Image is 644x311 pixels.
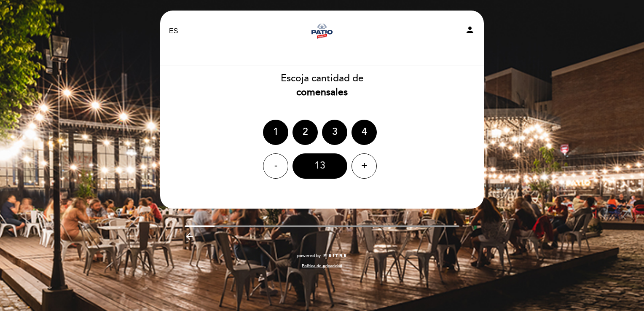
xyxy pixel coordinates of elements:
div: 4 [352,120,377,145]
a: Política de privacidad [302,263,342,269]
img: MEITRE [323,254,347,258]
div: Escoja cantidad de [160,72,484,99]
b: comensales [296,86,348,98]
button: person [465,25,475,38]
div: + [352,153,377,179]
div: - [263,153,288,179]
div: 2 [292,120,318,145]
i: person [465,25,475,35]
span: powered by [297,253,321,259]
div: 3 [322,120,347,145]
div: 13 [292,153,347,179]
i: arrow_backward [185,231,195,241]
a: Patio Cervecería Santa Fe [269,20,375,43]
div: 1 [263,120,288,145]
a: powered by [297,253,347,259]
